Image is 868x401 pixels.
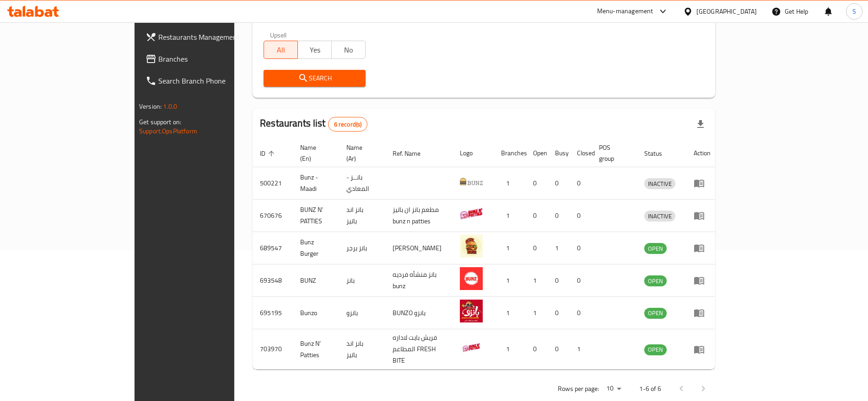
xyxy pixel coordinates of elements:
[328,117,368,132] div: Total records count
[696,6,757,16] div: [GEOGRAPHIC_DATA]
[385,329,453,369] td: فريش بايت لاداره المطاعم FRESH BITE
[158,53,272,64] span: Branches
[260,116,367,132] h2: Restaurants list
[270,32,287,38] label: Upsell
[339,264,385,297] td: بانز
[385,297,453,329] td: BUNZO بانزو
[158,75,272,86] span: Search Branch Phone
[385,264,453,297] td: بانز منشأه فرديه bunz
[253,139,718,369] table: enhanced table
[686,139,718,167] th: Action
[494,297,526,329] td: 1
[526,232,548,264] td: 0
[460,170,483,193] img: Bunz - Maadi
[293,297,339,329] td: Bunzo
[268,43,294,57] span: All
[694,210,711,221] div: Menu
[548,264,570,297] td: 0
[526,200,548,232] td: 0
[526,139,548,167] th: Open
[639,383,661,395] p: 1-6 of 6
[548,167,570,200] td: 0
[548,329,570,369] td: 0
[329,120,367,129] span: 6 record(s)
[460,300,483,322] img: Bunzo
[139,116,181,128] span: Get support on:
[260,148,277,159] span: ID
[558,383,599,395] p: Rows per page:
[385,232,453,264] td: [PERSON_NAME]
[526,297,548,329] td: 1
[139,100,162,112] span: Version:
[570,232,592,264] td: 0
[460,336,483,359] img: Bunz N’ Patties
[548,232,570,264] td: 1
[264,70,366,87] button: Search
[644,148,674,159] span: Status
[599,142,626,164] span: POS group
[494,139,526,167] th: Branches
[264,41,298,59] button: All
[494,232,526,264] td: 1
[494,167,526,200] td: 1
[694,344,711,355] div: Menu
[139,125,197,137] a: Support.OpsPlatform
[694,307,711,318] div: Menu
[293,329,339,369] td: Bunz N’ Patties
[335,43,362,57] span: No
[694,243,711,253] div: Menu
[852,6,856,16] span: S
[339,329,385,369] td: بانز اند باتيز
[570,139,592,167] th: Closed
[494,200,526,232] td: 1
[138,26,280,48] a: Restaurants Management
[526,264,548,297] td: 1
[385,200,453,232] td: مطعم بانز ان باتيز bunz n patties
[570,264,592,297] td: 0
[453,139,494,167] th: Logo
[548,139,570,167] th: Busy
[460,235,483,258] img: Bunz Burger
[293,167,339,200] td: Bunz - Maadi
[526,167,548,200] td: 0
[138,70,280,92] a: Search Branch Phone
[331,41,366,59] button: No
[548,297,570,329] td: 0
[346,142,374,164] span: Name (Ar)
[460,202,483,225] img: BUNZ N' PATTIES
[339,167,385,200] td: بانــز - المعادي
[694,275,711,286] div: Menu
[158,32,272,42] span: Restaurants Management
[597,6,653,17] div: Menu-management
[339,200,385,232] td: بانز اند باتيز
[570,329,592,369] td: 1
[694,178,711,189] div: Menu
[302,43,328,57] span: Yes
[271,73,358,84] span: Search
[460,267,483,290] img: BUNZ
[644,276,667,286] span: OPEN
[644,179,675,189] span: INACTIVE
[644,275,667,286] div: OPEN
[644,344,667,355] span: OPEN
[494,264,526,297] td: 1
[548,200,570,232] td: 0
[644,308,667,318] span: OPEN
[163,100,177,112] span: 1.0.0
[570,167,592,200] td: 0
[293,264,339,297] td: BUNZ
[644,308,667,319] div: OPEN
[138,48,280,70] a: Branches
[494,329,526,369] td: 1
[393,148,432,159] span: Ref. Name
[297,41,332,59] button: Yes
[293,200,339,232] td: BUNZ N' PATTIES
[644,243,667,254] span: OPEN
[339,297,385,329] td: بانزو
[644,211,675,222] span: INACTIVE
[300,142,328,164] span: Name (En)
[644,344,667,355] div: OPEN
[570,297,592,329] td: 0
